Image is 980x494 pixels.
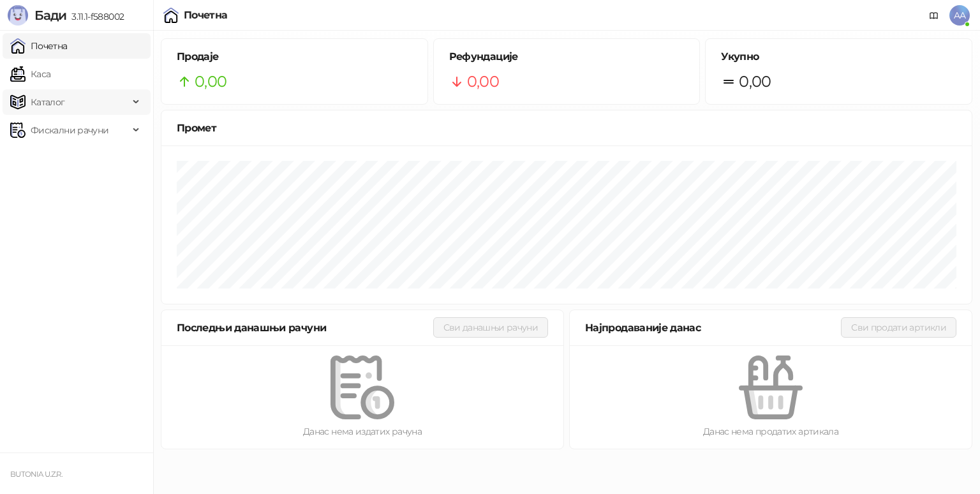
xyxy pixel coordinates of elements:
div: Данас нема продатих артикала [590,424,951,438]
span: Каталог [31,89,65,115]
div: Најпродаваније данас [585,320,841,336]
span: AA [949,5,970,26]
small: BUTONIA U.Z.R. [10,470,62,479]
h5: Укупно [721,49,956,64]
div: Данас нема издатих рачуна [182,424,543,438]
span: 0,00 [195,70,226,94]
span: 0,00 [739,70,771,94]
a: Документација [924,5,944,26]
button: Сви данашњи рачуни [433,317,548,338]
h5: Рефундације [449,49,685,64]
img: Logo [8,5,28,26]
span: 3.11.1-f588002 [66,11,124,22]
div: Последњи данашњи рачуни [177,320,433,336]
a: Каса [10,61,50,87]
span: Фискални рачуни [31,117,108,143]
a: Почетна [10,33,68,59]
button: Сви продати артикли [841,317,956,338]
span: Бади [34,8,66,23]
span: 0,00 [467,70,499,94]
div: Почетна [184,10,228,20]
h5: Продаје [177,49,412,64]
div: Промет [177,120,956,136]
